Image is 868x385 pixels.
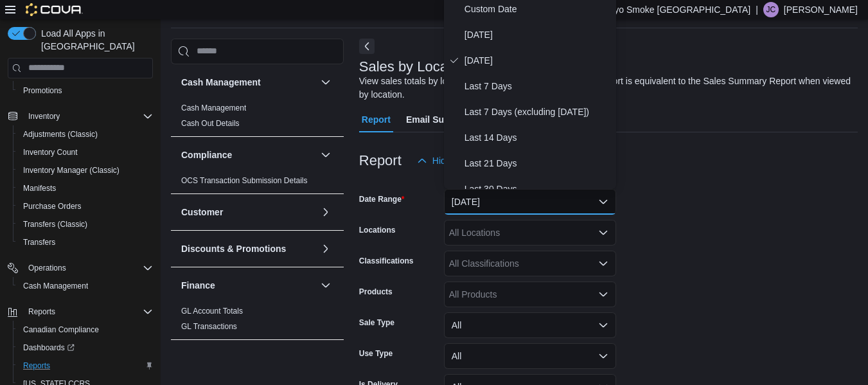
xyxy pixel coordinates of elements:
span: Inventory Count [18,145,153,160]
h3: Report [359,153,402,168]
label: Date Range [359,194,405,204]
button: Inventory [3,107,158,125]
button: All [444,312,616,338]
span: Adjustments (Classic) [18,127,153,142]
button: Transfers [13,233,158,251]
span: Cash Out Details [181,118,240,129]
a: Reports [18,358,55,373]
button: Manifests [13,179,158,197]
button: Inventory [318,350,333,366]
p: [PERSON_NAME] [784,2,858,17]
button: Hide Parameters [412,148,505,174]
button: Discounts & Promotions [318,241,333,256]
span: Inventory Manager (Classic) [23,165,120,175]
span: Transfers (Classic) [18,217,153,232]
label: Sale Type [359,318,394,328]
button: Customer [318,204,333,220]
a: GL Transactions [181,322,237,331]
span: Reports [18,358,153,373]
h3: Compliance [181,148,232,161]
span: Inventory Count [23,147,78,157]
button: Finance [318,278,333,293]
a: OCS Transaction Submission Details [181,176,308,185]
span: GL Account Totals [181,306,243,316]
span: Operations [23,260,153,276]
button: Operations [3,259,158,277]
button: Inventory Manager (Classic) [13,161,158,179]
h3: Discounts & Promotions [181,242,286,255]
span: Last 14 Days [465,130,611,145]
button: [DATE] [444,189,616,215]
p: Tokyo Smoke [GEOGRAPHIC_DATA] [601,2,751,17]
span: Last 30 Days [465,181,611,197]
span: Reports [23,361,50,371]
span: Inventory [28,111,60,121]
button: Operations [23,260,71,276]
h3: Sales by Location [359,59,471,75]
button: Purchase Orders [13,197,158,215]
a: Dashboards [13,339,158,357]
span: Manifests [23,183,56,193]
div: Cash Management [171,100,344,136]
p: | [756,2,758,17]
label: Classifications [359,256,414,266]
a: Canadian Compliance [18,322,104,337]
a: Transfers [18,235,60,250]
span: Load All Apps in [GEOGRAPHIC_DATA] [36,27,153,53]
label: Use Type [359,348,393,359]
a: Inventory Manager (Classic) [18,163,125,178]
button: Discounts & Promotions [181,242,315,255]
span: Dashboards [23,343,75,353]
span: GL Transactions [181,321,237,332]
span: Cash Management [23,281,88,291]
div: Jordan Cooper [763,2,779,17]
button: Open list of options [598,258,608,269]
button: Promotions [13,82,158,100]
span: Custom Date [465,1,611,17]
button: Cash Management [181,76,315,89]
span: Last 7 Days [465,78,611,94]
button: Reports [3,303,158,321]
span: Reports [28,307,55,317]
button: Open list of options [598,228,608,238]
span: Inventory Manager (Classic) [18,163,153,178]
a: Transfers (Classic) [18,217,93,232]
button: Reports [23,304,60,319]
span: Hide Parameters [432,154,500,167]
button: Reports [13,357,158,375]
span: Cash Management [18,278,153,294]
a: Cash Management [181,103,246,112]
a: Cash Management [18,278,93,294]
div: View sales totals by location for a specified date range. This report is equivalent to the Sales ... [359,75,851,102]
span: JC [766,2,776,17]
span: [DATE] [465,27,611,42]
a: Cash Out Details [181,119,240,128]
span: Operations [28,263,66,273]
button: Next [359,39,375,54]
span: Purchase Orders [23,201,82,211]
span: Last 21 Days [465,156,611,171]
button: Adjustments (Classic) [13,125,158,143]
span: Inventory [23,109,153,124]
h3: Customer [181,206,223,219]
button: Inventory [23,109,65,124]
img: Cova [26,3,83,16]
span: Dashboards [18,340,153,355]
span: Report [362,107,391,132]
div: Compliance [171,173,344,193]
span: [DATE] [465,53,611,68]
span: Transfers [23,237,55,247]
a: Manifests [18,181,61,196]
label: Products [359,287,393,297]
div: Finance [171,303,344,339]
button: Canadian Compliance [13,321,158,339]
a: GL Account Totals [181,307,243,316]
a: Dashboards [18,340,80,355]
span: Promotions [23,85,62,96]
span: Transfers [18,235,153,250]
span: OCS Transaction Submission Details [181,175,308,186]
h3: Finance [181,279,215,292]
button: All [444,343,616,369]
a: Adjustments (Classic) [18,127,103,142]
span: Email Subscription [406,107,488,132]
